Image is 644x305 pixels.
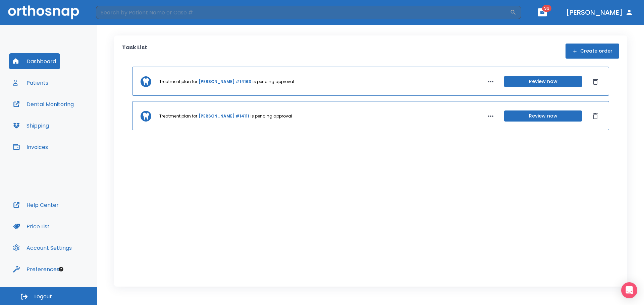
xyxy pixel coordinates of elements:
button: Create order [566,44,619,59]
div: Open Intercom Messenger [621,282,637,298]
a: [PERSON_NAME] #14163 [199,79,251,85]
button: Account Settings [9,240,76,256]
button: Invoices [9,139,52,155]
a: [PERSON_NAME] #14111 [199,113,249,119]
p: is pending approval [251,113,292,119]
button: Dismiss [590,76,601,87]
button: Review now [504,110,582,122]
p: Treatment plan for [159,113,197,119]
button: Dismiss [590,111,601,122]
button: Price List [9,218,54,234]
p: Treatment plan for [159,79,197,85]
p: Task List [122,44,147,59]
img: Orthosnap [8,5,79,19]
div: Tooltip anchor [58,266,64,272]
button: Dashboard [9,53,60,69]
button: Patients [9,75,52,91]
button: Help Center [9,197,63,213]
button: Shipping [9,118,53,134]
span: Logout [34,293,52,300]
button: Preferences [9,261,63,277]
span: 99 [542,5,551,12]
p: is pending approval [253,79,294,85]
button: Dental Monitoring [9,96,78,112]
input: Search by Patient Name or Case # [96,6,510,19]
button: [PERSON_NAME] [563,6,636,18]
button: Review now [504,76,582,87]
